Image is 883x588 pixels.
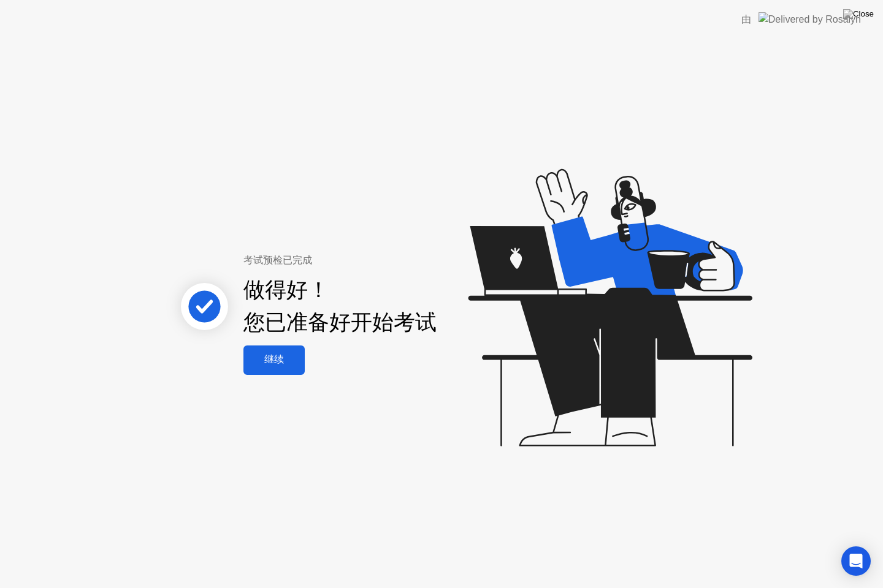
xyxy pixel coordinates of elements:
[243,253,497,268] div: 考试预检已完成
[843,9,874,19] img: Close
[759,12,861,26] img: Delivered by Rosalyn
[243,274,437,339] div: 做得好！ 您已准备好开始考试
[741,12,751,27] div: 由
[247,353,301,366] div: 继续
[243,345,305,375] button: 继续
[841,546,871,576] div: Open Intercom Messenger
